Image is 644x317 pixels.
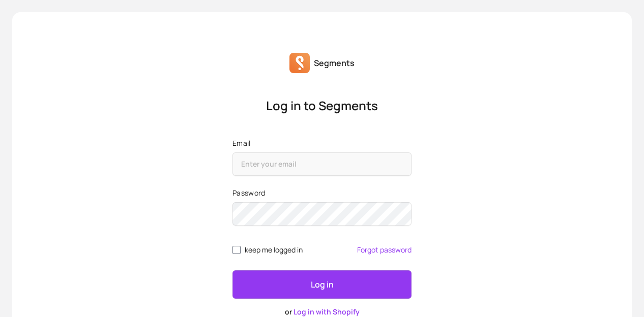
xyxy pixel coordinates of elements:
[357,246,412,254] a: Forgot password
[294,307,360,316] a: Log in with Shopify
[232,202,412,226] input: Password
[232,152,412,176] input: Email
[245,246,303,254] span: keep me logged in
[232,188,412,198] label: Password
[232,270,412,299] button: Log in
[232,307,412,317] p: or
[311,278,334,291] p: Log in
[314,57,355,69] p: Segments
[232,98,412,114] p: Log in to Segments
[232,138,412,148] label: Email
[232,246,241,254] input: remember me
